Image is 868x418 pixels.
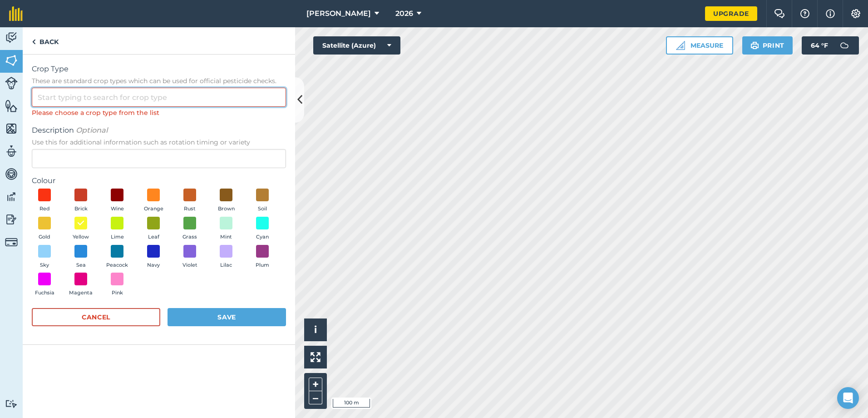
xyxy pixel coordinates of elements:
[213,217,239,241] button: Mint
[314,324,317,335] span: i
[68,273,94,297] button: Magenta
[395,8,413,19] span: 2026
[5,99,18,113] img: svg+xml;base64,PHN2ZyB4bWxucz0iaHR0cDovL3d3dy53My5vcmcvMjAwMC9zdmciIHdpZHRoPSI1NiIgaGVpZ2h0PSI2MC...
[5,77,18,90] img: svg+xml;base64,PD94bWwgdmVyc2lvbj0iMS4wIiBlbmNvZGluZz0idXRmLTgiPz4KPCEtLSBHZW5lcmF0b3I6IEFkb2JlIE...
[73,233,89,241] span: Yellow
[250,189,275,213] button: Soil
[32,175,286,186] label: Colour
[5,144,18,158] img: svg+xml;base64,PD94bWwgdmVyc2lvbj0iMS4wIiBlbmNvZGluZz0idXRmLTgiPz4KPCEtLSBHZW5lcmF0b3I6IEFkb2JlIE...
[5,122,18,135] img: svg+xml;base64,PHN2ZyB4bWxucz0iaHR0cDovL3d3dy53My5vcmcvMjAwMC9zdmciIHdpZHRoPSI1NiIgaGVpZ2h0PSI2MC...
[39,205,50,213] span: Red
[774,9,785,18] img: Two speech bubbles overlapping with the left bubble in the forefront
[23,27,68,54] a: Back
[39,233,50,241] span: Gold
[74,205,88,213] span: Brick
[68,217,94,241] button: Yellow
[850,9,861,18] img: A cog icon
[77,218,85,229] img: svg+xml;base64,PHN2ZyB4bWxucz0iaHR0cDovL3d3dy53My5vcmcvMjAwMC9zdmciIHdpZHRoPSIxOCIgaGVpZ2h0PSIyNC...
[112,289,123,297] span: Pink
[256,233,269,241] span: Cyan
[68,245,94,269] button: Sea
[177,189,202,213] button: Rust
[826,8,835,19] img: svg+xml;base64,PHN2ZyB4bWxucz0iaHR0cDovL3d3dy53My5vcmcvMjAwMC9zdmciIHdpZHRoPSIxNyIgaGVpZ2h0PSIxNy...
[104,273,130,297] button: Pink
[5,213,18,226] img: svg+xml;base64,PD94bWwgdmVyc2lvbj0iMS4wIiBlbmNvZGluZz0idXRmLTgiPz4KPCEtLSBHZW5lcmF0b3I6IEFkb2JlIE...
[258,205,267,213] span: Soil
[104,189,130,213] button: Wine
[5,54,18,67] img: svg+xml;base64,PHN2ZyB4bWxucz0iaHR0cDovL3d3dy53My5vcmcvMjAwMC9zdmciIHdpZHRoPSI1NiIgaGVpZ2h0PSI2MC...
[250,217,275,241] button: Cyan
[177,245,202,269] button: Violet
[32,273,57,297] button: Fuchsia
[32,36,36,47] img: svg+xml;base64,PHN2ZyB4bWxucz0iaHR0cDovL3d3dy53My5vcmcvMjAwMC9zdmciIHdpZHRoPSI5IiBoZWlnaHQ9IjI0Ii...
[144,205,163,213] span: Orange
[250,245,275,269] button: Plum
[9,6,23,21] img: fieldmargin Logo
[5,236,18,249] img: svg+xml;base64,PD94bWwgdmVyc2lvbj0iMS4wIiBlbmNvZGluZz0idXRmLTgiPz4KPCEtLSBHZW5lcmF0b3I6IEFkb2JlIE...
[32,245,57,269] button: Sky
[141,245,166,269] button: Navy
[218,205,235,213] span: Brown
[802,36,859,55] button: 64 °F
[111,233,124,241] span: Lime
[742,36,793,55] button: Print
[141,217,166,241] button: Leaf
[5,190,18,204] img: svg+xml;base64,PD94bWwgdmVyc2lvbj0iMS4wIiBlbmNvZGluZz0idXRmLTgiPz4KPCEtLSBHZW5lcmF0b3I6IEFkb2JlIE...
[35,289,54,297] span: Fuchsia
[313,36,400,55] button: Satellite (Azure)
[182,233,197,241] span: Grass
[309,391,322,404] button: –
[5,399,18,408] img: svg+xml;base64,PD94bWwgdmVyc2lvbj0iMS4wIiBlbmNvZGluZz0idXRmLTgiPz4KPCEtLSBHZW5lcmF0b3I6IEFkb2JlIE...
[705,6,757,21] a: Upgrade
[177,217,202,241] button: Grass
[304,318,327,341] button: i
[220,261,232,269] span: Lilac
[148,233,159,241] span: Leaf
[32,76,286,85] span: These are standard crop types which can be used for official pesticide checks.
[666,36,733,55] button: Measure
[69,289,93,297] span: Magenta
[5,31,18,45] img: svg+xml;base64,PD94bWwgdmVyc2lvbj0iMS4wIiBlbmNvZGluZz0idXRmLTgiPz4KPCEtLSBHZW5lcmF0b3I6IEFkb2JlIE...
[106,261,128,269] span: Peacock
[811,36,828,55] span: 64 ° F
[104,245,130,269] button: Peacock
[76,261,86,269] span: Sea
[32,125,286,136] span: Description
[835,36,853,55] img: svg+xml;base64,PD94bWwgdmVyc2lvbj0iMS4wIiBlbmNvZGluZz0idXRmLTgiPz4KPCEtLSBHZW5lcmF0b3I6IEFkb2JlIE...
[68,189,94,213] button: Brick
[40,261,49,269] span: Sky
[184,205,196,213] span: Rust
[213,245,239,269] button: Lilac
[32,189,57,213] button: Red
[256,261,269,269] span: Plum
[32,217,57,241] button: Gold
[311,352,321,362] img: Four arrows, one pointing top left, one top right, one bottom right and the last bottom left
[306,8,371,19] span: [PERSON_NAME]
[147,261,160,269] span: Navy
[32,88,286,107] input: Start typing to search for crop type
[104,217,130,241] button: Lime
[5,167,18,181] img: svg+xml;base64,PD94bWwgdmVyc2lvbj0iMS4wIiBlbmNvZGluZz0idXRmLTgiPz4KPCEtLSBHZW5lcmF0b3I6IEFkb2JlIE...
[309,378,322,391] button: +
[76,126,108,134] em: Optional
[168,308,286,326] button: Save
[141,189,166,213] button: Orange
[32,108,286,118] div: Please choose a crop type from the list
[111,205,124,213] span: Wine
[182,261,197,269] span: Violet
[837,387,859,409] div: Open Intercom Messenger
[32,308,160,326] button: Cancel
[220,233,232,241] span: Mint
[750,40,759,51] img: svg+xml;base64,PHN2ZyB4bWxucz0iaHR0cDovL3d3dy53My5vcmcvMjAwMC9zdmciIHdpZHRoPSIxOSIgaGVpZ2h0PSIyNC...
[213,189,239,213] button: Brown
[32,138,286,147] span: Use this for additional information such as rotation timing or variety
[799,9,810,18] img: A question mark icon
[676,41,685,50] img: Ruler icon
[32,64,286,75] span: Crop Type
